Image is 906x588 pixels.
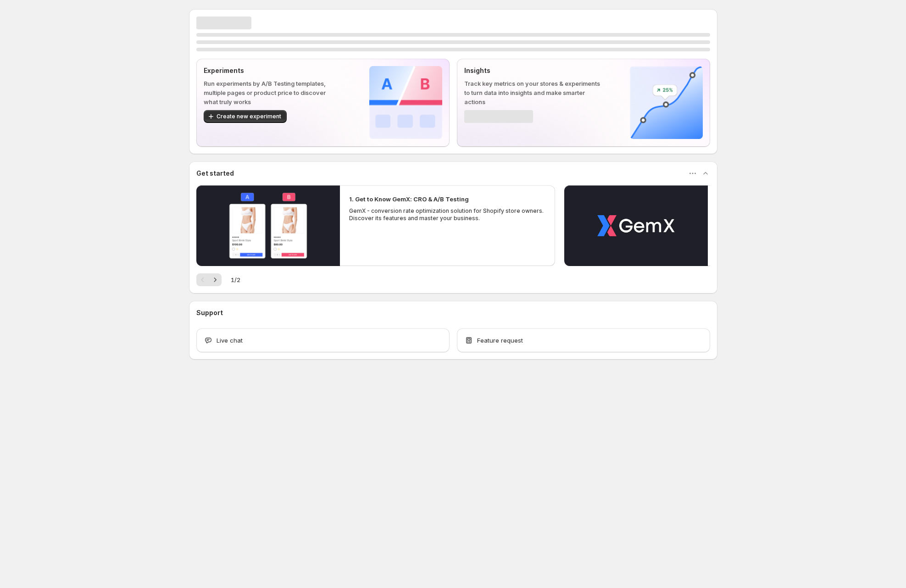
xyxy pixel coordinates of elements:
button: Play video [196,185,340,266]
button: Next [209,273,222,286]
p: Experiments [204,66,340,75]
p: Run experiments by A/B Testing templates, multiple pages or product price to discover what truly ... [204,79,340,106]
nav: Pagination [196,273,222,286]
button: Create new experiment [204,110,287,123]
p: GemX - conversion rate optimization solution for Shopify store owners. Discover its features and ... [349,207,546,222]
h3: Support [196,308,223,317]
p: Insights [464,66,600,75]
span: Feature request [477,336,523,345]
img: Experiments [369,66,442,139]
span: Live chat [217,336,243,345]
button: Play video [564,185,708,266]
span: Create new experiment [217,113,281,120]
h3: Get started [196,169,234,178]
h2: 1. Get to Know GemX: CRO & A/B Testing [349,194,469,204]
span: 1 / 2 [231,275,240,284]
img: Insights [630,66,703,139]
p: Track key metrics on your stores & experiments to turn data into insights and make smarter actions [464,79,600,106]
